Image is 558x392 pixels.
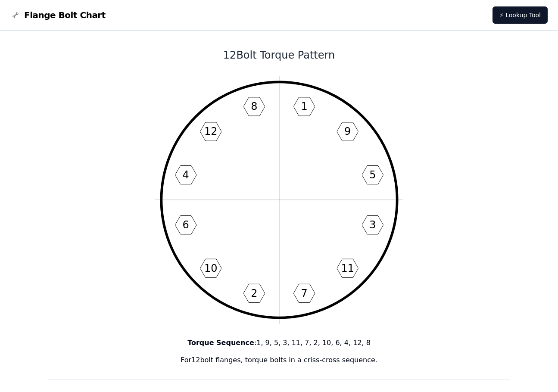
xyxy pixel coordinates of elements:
img: Flange Bolt Chart Logo [10,10,21,20]
a: ⚡ Lookup Tool [493,6,548,24]
text: 9 [344,125,351,137]
text: 4 [182,169,189,181]
span: Flange Bolt Chart [24,9,106,21]
text: 12 [204,125,217,137]
a: Flange Bolt Chart LogoFlange Bolt Chart [10,9,106,21]
text: 8 [251,100,257,112]
text: 2 [251,287,257,299]
text: 6 [182,219,189,231]
text: 10 [204,262,217,274]
h1: 12 Bolt Torque Pattern [48,48,511,62]
text: 5 [369,169,376,181]
text: 3 [369,219,376,231]
p: : 1, 9, 5, 3, 11, 7, 2, 10, 6, 4, 12, 8 [48,338,511,348]
text: 7 [301,287,307,299]
text: 1 [301,100,307,112]
text: 11 [341,262,354,274]
p: For 12 bolt flanges, torque bolts in a criss-cross sequence. [48,355,511,365]
b: Torque Sequence [187,339,254,347]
